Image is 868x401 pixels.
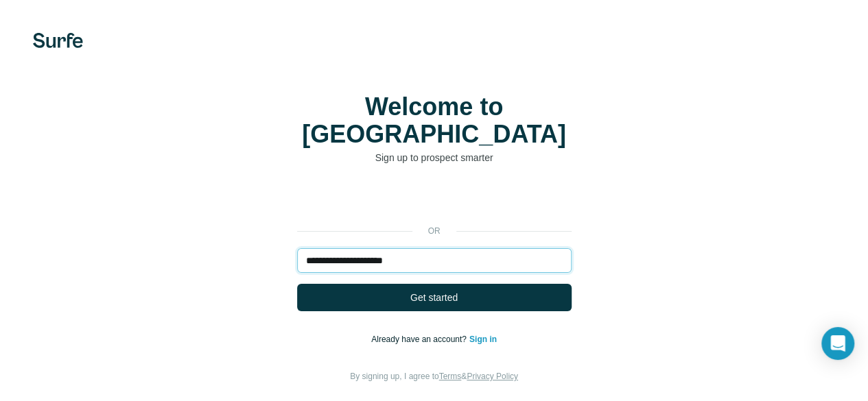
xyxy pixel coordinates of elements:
h1: Welcome to [GEOGRAPHIC_DATA] [297,93,572,148]
p: or [412,225,456,237]
a: Privacy Policy [467,372,518,381]
p: Sign up to prospect smarter [297,151,572,165]
span: Get started [410,291,458,304]
iframe: Sign in with Google Button [290,185,578,215]
button: Get started [297,284,572,311]
img: Surfe's logo [33,33,83,48]
span: Already have an account? [371,335,469,344]
div: Open Intercom Messenger [821,327,854,360]
a: Terms [439,372,462,381]
span: By signing up, I agree to & [350,372,518,381]
a: Sign in [469,335,497,344]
